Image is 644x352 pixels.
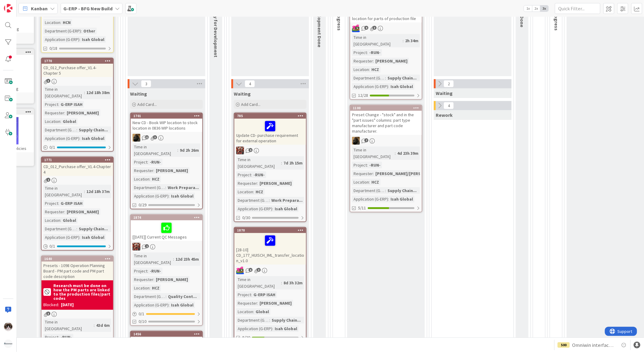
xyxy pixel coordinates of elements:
span: 0 / 1 [49,243,55,249]
span: 0 / 1 [139,311,144,317]
div: 1874 [133,215,202,220]
div: Global [61,118,78,125]
div: -RUN- [148,268,163,274]
div: [PERSON_NAME]/[PERSON_NAME]... [374,170,446,177]
span: 0 / 1 [49,144,55,151]
b: Research must be done on how the PM parts are linked to the production files/part codes [53,283,111,300]
div: Isah Global [273,325,299,332]
div: -RUN- [59,334,73,340]
div: Requester [352,170,373,177]
div: Project [43,101,58,108]
div: Supply Chain... [386,187,418,194]
span: In Progress [336,5,342,31]
div: Application (G-ERP) [352,83,388,90]
span: Waiting [436,90,453,96]
span: Development Done [317,5,323,47]
img: JK [236,147,244,154]
span: 6 [249,268,253,272]
span: : [251,291,252,298]
span: 12/28 [358,92,368,99]
span: Waiting [234,91,251,97]
div: Requester [236,300,257,306]
div: 1100 [350,105,422,111]
div: Requester [352,58,373,64]
span: 4 [245,80,255,87]
div: HCZ [150,176,161,182]
img: ND [352,137,360,145]
div: HCZ [370,179,381,185]
div: 0/1 [42,242,113,250]
div: Isah Global [80,36,106,43]
span: 3 [46,79,50,83]
div: Blocked: [43,302,59,308]
div: Location [352,179,369,185]
div: G-ERP ISAH [59,200,84,207]
span: 2 [145,244,149,248]
div: Location [43,118,60,125]
span: : [281,160,282,166]
div: HCZ [150,285,161,291]
div: Global [254,308,270,315]
span: : [147,159,148,165]
div: 4d 23h 39m [396,150,420,157]
div: JK [350,24,422,32]
div: 1870 [237,228,306,232]
div: 9d 2h 26m [178,147,200,154]
span: : [60,118,61,125]
div: Time in [GEOGRAPHIC_DATA] [236,276,281,289]
div: Project [43,334,58,340]
div: 1100 [353,106,422,110]
div: 1701New CD - Book WIP location to stock location in 0836 WIP locations [131,113,202,132]
span: : [60,19,61,26]
span: : [269,197,270,204]
div: 785 [234,113,306,119]
div: Project [132,268,147,274]
div: Project [236,291,251,298]
span: : [253,308,254,315]
span: 3 [153,135,157,139]
div: Department (G-ERP) [352,187,385,194]
div: [PERSON_NAME] [154,167,190,174]
div: 12d 18h 38m [85,89,111,96]
div: G-ERP ISAH [252,291,277,298]
span: : [369,66,370,73]
div: Department (G-ERP) [352,75,385,81]
span: : [272,205,273,212]
div: Department (G-ERP) [236,317,269,323]
div: Application (G-ERP) [352,196,388,202]
div: Department (G-ERP) [132,293,166,300]
span: 0/30 [242,215,250,221]
span: : [166,293,166,300]
span: : [84,89,85,96]
div: 1874[[DATE]] Current QC Messages [131,215,202,241]
span: Kanban [31,5,48,12]
div: 1640 [42,256,113,262]
div: Time in [GEOGRAPHIC_DATA] [352,147,395,160]
span: : [76,127,77,133]
div: 1874 [131,215,202,220]
div: CD_012_Purchase offer_V1.4- Chapter 5 [42,64,113,77]
span: 0/18 [49,45,57,52]
span: : [94,322,95,329]
div: Quality Cont... [166,293,198,300]
span: : [79,36,80,43]
span: : [58,101,59,108]
span: : [251,171,252,178]
div: 1100Preset Change - "stock" and in the "part issues" columns: part type manufacturer and part cod... [350,105,422,135]
span: : [177,147,178,154]
span: : [84,188,85,195]
div: Time in [GEOGRAPHIC_DATA] [43,185,84,198]
span: 9 [364,26,368,30]
span: : [367,162,368,168]
span: 5/11 [358,205,366,211]
div: HCZ [370,66,381,73]
span: 3 [141,80,151,87]
div: ND [350,137,422,145]
div: Project [43,200,58,207]
div: Time in [GEOGRAPHIC_DATA] [132,144,177,157]
span: : [64,208,65,215]
div: 1870 [234,228,306,233]
div: Time in [GEOGRAPHIC_DATA] [132,252,173,266]
div: 0/1 [42,144,113,151]
span: : [388,196,389,202]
